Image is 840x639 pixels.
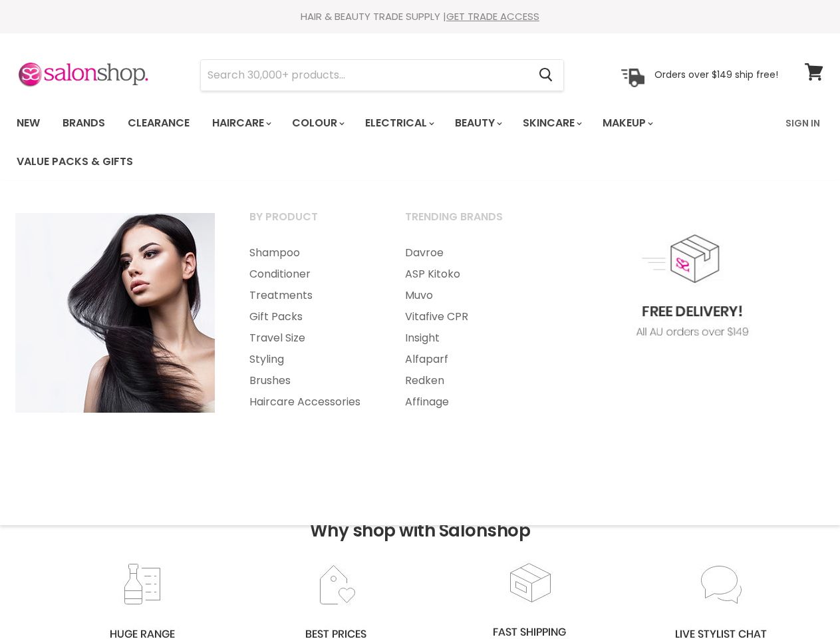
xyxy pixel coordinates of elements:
[202,109,279,137] a: Haircare
[446,9,539,23] a: GET TRADE ACCESS
[201,60,528,91] input: Search
[282,109,352,137] a: Colour
[654,69,778,81] p: Orders over $149 ship free!
[388,242,541,413] ul: Main menu
[200,59,564,91] form: Product
[388,349,541,370] a: Alfaparf
[777,109,828,137] a: Sign In
[388,370,541,391] a: Redken
[233,370,386,391] a: Brushes
[528,60,563,91] button: Search
[388,327,541,349] a: Insight
[7,148,143,176] a: Value Packs & Gifts
[513,109,590,137] a: Skincare
[233,327,386,349] a: Travel Size
[388,264,541,285] a: ASP Kitoko
[233,206,386,240] a: By Product
[233,306,386,327] a: Gift Packs
[445,109,510,137] a: Beauty
[233,285,386,306] a: Treatments
[388,206,541,240] a: Trending Brands
[7,109,50,137] a: New
[233,349,386,370] a: Styling
[233,391,386,413] a: Haircare Accessories
[593,109,661,137] a: Makeup
[233,264,386,285] a: Conditioner
[388,391,541,413] a: Affinage
[118,109,200,137] a: Clearance
[53,109,115,137] a: Brands
[388,242,541,264] a: Davroe
[7,104,777,181] ul: Main menu
[233,242,386,264] a: Shampoo
[388,306,541,327] a: Vitafive CPR
[355,109,442,137] a: Electrical
[388,285,541,306] a: Muvo
[233,242,386,413] ul: Main menu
